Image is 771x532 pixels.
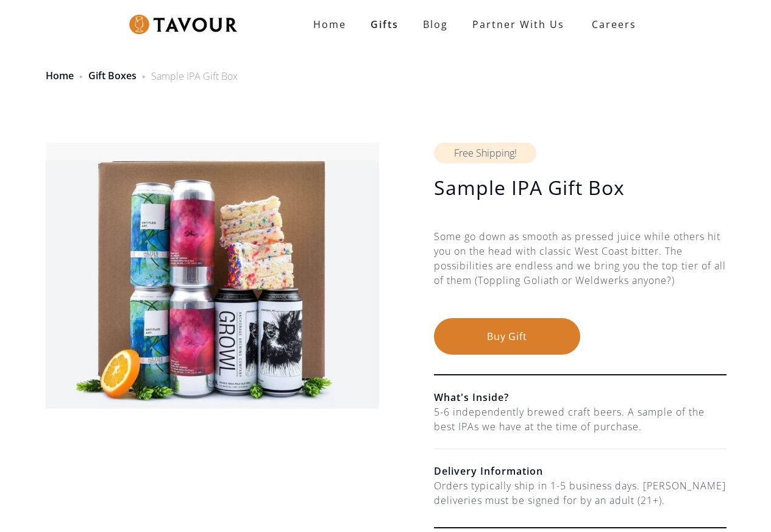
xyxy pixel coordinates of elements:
strong: Home [313,18,346,31]
a: Gifts [358,12,411,37]
h6: What's Inside? [434,390,727,405]
div: Some go down as smooth as pressed juice while others hit you on the head with classic West Coast ... [434,229,727,318]
div: Sample IPA Gift Box [151,69,238,83]
h1: Sample IPA Gift Box [434,176,727,200]
a: partner with us [460,12,577,37]
a: Gift Boxes [88,69,137,82]
a: Home [301,12,358,37]
div: 5-6 independently brewed craft beers. A sample of the best IPAs we have at the time of purchase. [434,405,727,434]
div: Free Shipping! [434,143,536,163]
a: Home [46,69,74,82]
h6: Delivery Information [434,464,727,478]
div: Orders typically ship in 1-5 business days. [PERSON_NAME] deliveries must be signed for by an adu... [434,478,727,508]
strong: Careers [592,12,636,37]
a: Careers [577,7,645,41]
button: Buy Gift [434,318,580,355]
a: Blog [411,12,460,37]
